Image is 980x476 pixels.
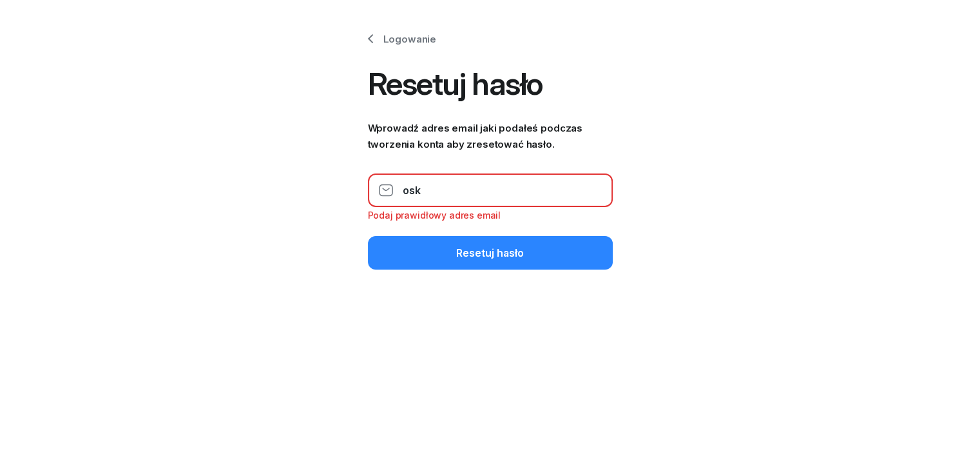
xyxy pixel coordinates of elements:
[368,210,501,221] span: Podaj prawidłowy adres email
[456,245,524,262] div: Resetuj hasło
[368,236,613,270] button: Resetuj hasło
[368,68,613,99] h2: Resetuj hasło
[368,120,613,153] p: Wprowadź adres email jaki podałeś podczas tworzenia konta aby zresetować hasło.
[368,174,613,207] input: Adres email
[363,31,437,48] a: Logowanie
